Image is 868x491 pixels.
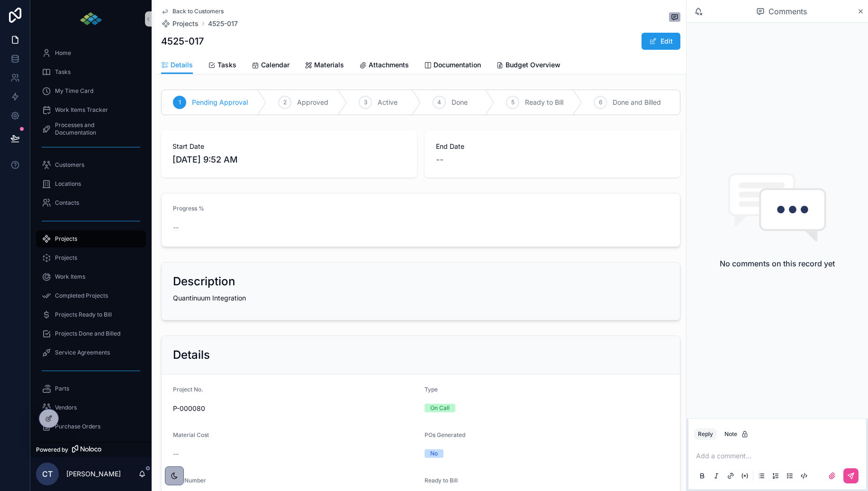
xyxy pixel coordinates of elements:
span: Service Agreements [55,349,110,356]
span: End Date [436,142,669,151]
a: Budget Overview [496,56,561,75]
span: [DATE] 9:52 AM [172,153,406,166]
button: Reply [694,428,717,440]
a: Service Agreements [36,344,146,361]
a: Parts [36,380,146,397]
a: Vendors [36,399,146,416]
a: Powered by [30,442,152,457]
p: Quantinuum Integration [173,293,669,303]
span: 1 [179,99,181,106]
span: Comments [769,6,807,17]
span: Ready to Bill [425,477,458,484]
h2: Details [173,347,210,363]
span: Back to Customers [172,8,224,15]
div: On Call [430,404,450,412]
a: Projects Done and Billed [36,325,146,342]
span: Contacts [55,199,79,207]
h2: No comments on this record yet [720,258,835,269]
span: 5 [511,99,515,106]
span: Projects Ready to Bill [55,311,112,318]
span: -- [173,223,179,232]
span: Projects [55,235,77,243]
div: scrollable content [30,38,152,442]
span: Attachments [369,60,409,70]
a: Completed Projects [36,287,146,304]
span: Material Cost [173,431,209,438]
span: Done [452,98,468,107]
span: Customers [55,161,84,169]
a: Back to Customers [161,8,224,15]
span: Purchase Orders [55,423,100,430]
span: Budget Overview [506,60,561,70]
span: Tasks [217,60,236,70]
span: 6 [599,99,602,106]
span: Projects Done and Billed [55,330,120,337]
span: Projects [55,254,77,262]
span: Home [55,49,71,57]
a: My Time Card [36,82,146,100]
span: Done and Billed [613,98,661,107]
span: Type [425,386,438,393]
span: Active [378,98,398,107]
span: Details [171,60,193,70]
span: Tasks [55,68,71,76]
span: Materials [314,60,344,70]
p: [PERSON_NAME] [66,469,121,479]
div: Note [724,430,749,438]
img: App logo [79,11,103,27]
a: Materials [305,56,344,75]
span: -- [436,153,443,166]
button: Edit [642,33,680,50]
span: Locations [55,180,81,188]
a: Tasks [36,64,146,81]
span: Project No. [173,386,203,393]
a: Contacts [36,194,146,211]
a: Projects Ready to Bill [36,306,146,323]
a: Projects [36,249,146,266]
span: Calendar [261,60,289,70]
span: Start Date [172,142,406,151]
a: Processes and Documentation [36,120,146,137]
span: Job Number [173,477,206,484]
span: -- [173,449,179,459]
span: Approved [297,98,328,107]
a: Work Items Tracker [36,101,146,118]
span: Pending Approval [192,98,248,107]
span: Completed Projects [55,292,108,300]
h2: Description [173,274,235,289]
span: Vendors [55,404,77,411]
a: Tasks [208,56,236,75]
span: Work Items Tracker [55,106,108,114]
span: Projects [172,19,199,28]
a: Documentation [424,56,481,75]
span: CT [42,468,53,480]
span: Work Items [55,273,85,281]
a: Calendar [252,56,289,75]
a: Customers [36,156,146,173]
span: POs Generated [425,431,465,438]
a: 4525-017 [208,19,238,28]
span: Documentation [434,60,481,70]
span: P-000080 [173,404,417,413]
button: Note [721,428,752,440]
a: Locations [36,175,146,192]
span: Powered by [36,446,68,454]
span: Processes and Documentation [55,121,136,136]
span: My Time Card [55,87,93,95]
div: No [430,449,438,458]
a: Home [36,45,146,62]
h1: 4525-017 [161,35,204,48]
a: Projects [36,230,146,247]
span: 2 [283,99,287,106]
a: Purchase Orders [36,418,146,435]
span: 4 [437,99,441,106]
a: Details [161,56,193,74]
span: Ready to Bill [525,98,563,107]
a: Work Items [36,268,146,285]
span: 3 [364,99,367,106]
span: Progress % [173,205,204,212]
span: Parts [55,385,69,392]
a: Attachments [359,56,409,75]
a: Projects [161,19,199,28]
